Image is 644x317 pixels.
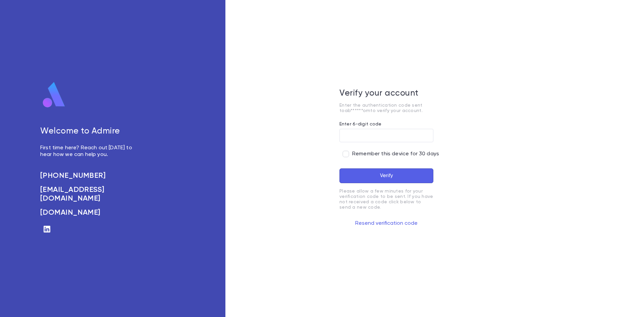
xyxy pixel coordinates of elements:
h5: Verify your account [339,89,433,99]
p: Please allow a few minutes for your verification code to be sent. If you have not received a code... [339,189,433,210]
p: Enter the authentication code sent to ab******om to verify your account. [339,103,433,113]
a: [PHONE_NUMBER] [40,171,140,180]
button: Verify [339,168,433,183]
a: [DOMAIN_NAME] [40,208,140,217]
a: [EMAIL_ADDRESS][DOMAIN_NAME] [40,186,140,203]
button: Resend verification code [339,218,433,229]
span: Remember this device for 30 days [352,151,439,157]
p: First time here? Reach out [DATE] to hear how we can help you. [40,145,140,158]
img: logo [40,82,68,108]
label: Enter 6-digit code [339,121,382,127]
h5: Welcome to Admire [40,126,140,137]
